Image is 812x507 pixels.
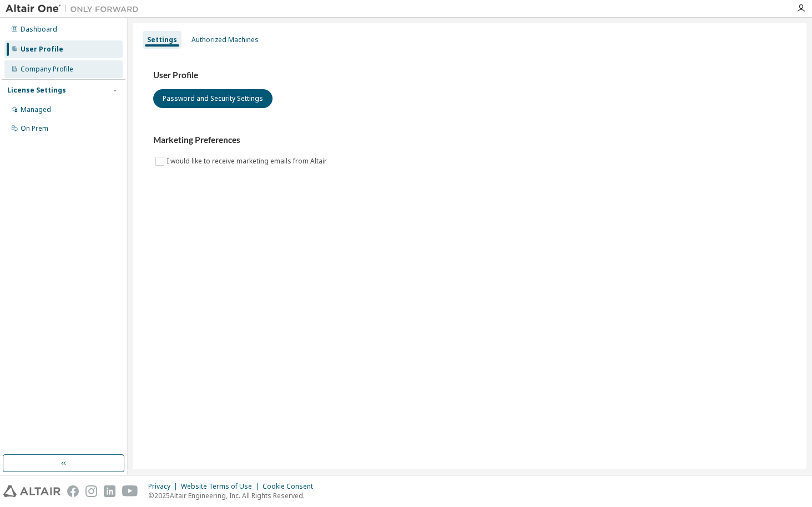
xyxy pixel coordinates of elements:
[263,482,320,491] div: Cookie Consent
[122,485,138,497] img: youtube.svg
[148,482,181,491] div: Privacy
[21,65,73,74] div: Company Profile
[21,45,63,54] div: User Profile
[153,89,273,108] button: Password and Security Settings
[67,485,79,497] img: facebook.svg
[104,485,115,497] img: linkedin.svg
[21,124,48,133] div: On Prem
[191,35,259,44] div: Authorized Machines
[85,485,97,497] img: instagram.svg
[153,135,786,146] h3: Marketing Preferences
[181,482,263,491] div: Website Terms of Use
[147,35,177,44] div: Settings
[167,155,329,168] label: I would like to receive marketing emails from Altair
[6,3,144,14] img: Altair One
[3,485,60,497] img: altair_logo.svg
[148,491,320,500] p: © 2025 Altair Engineering, Inc. All Rights Reserved.
[7,86,66,95] div: License Settings
[153,70,786,81] h3: User Profile
[21,25,57,34] div: Dashboard
[21,105,51,114] div: Managed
